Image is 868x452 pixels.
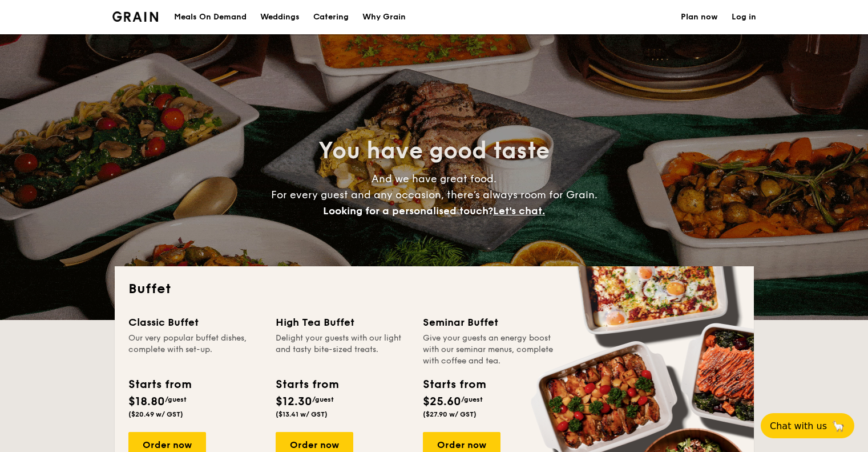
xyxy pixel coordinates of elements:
[276,395,312,409] span: $12.30
[761,413,854,438] button: Chat with us🦙
[493,205,545,217] span: Let's chat.
[276,314,409,330] div: High Tea Buffet
[423,333,556,367] div: Give your guests an energy boost with our seminar menus, complete with coffee and tea.
[312,395,334,403] span: /guest
[128,333,262,367] div: Our very popular buffet dishes, complete with set-up.
[423,314,556,330] div: Seminar Buffet
[276,410,328,418] span: ($13.41 w/ GST)
[112,11,159,22] a: Logotype
[461,395,483,403] span: /guest
[423,376,485,393] div: Starts from
[423,410,477,418] span: ($27.90 w/ GST)
[770,421,827,431] span: Chat with us
[112,11,159,22] img: Grain
[165,395,187,403] span: /guest
[128,280,740,298] h2: Buffet
[128,376,191,393] div: Starts from
[423,395,461,409] span: $25.60
[831,419,845,433] span: 🦙
[276,376,338,393] div: Starts from
[128,314,262,330] div: Classic Buffet
[128,410,183,418] span: ($20.49 w/ GST)
[276,333,409,367] div: Delight your guests with our light and tasty bite-sized treats.
[128,395,165,409] span: $18.80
